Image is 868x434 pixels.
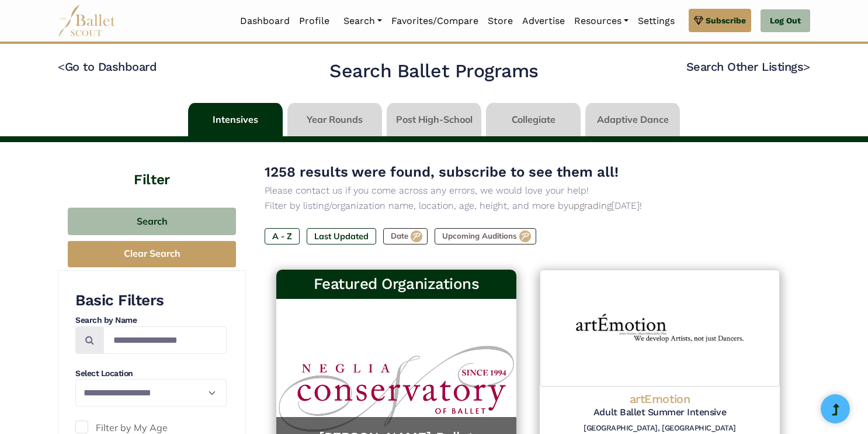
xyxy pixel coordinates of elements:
a: upgrading [568,200,612,211]
h6: [GEOGRAPHIC_DATA], [GEOGRAPHIC_DATA] [549,423,770,433]
h5: Adult Ballet Summer Intensive [549,407,770,419]
h4: Select Location [75,368,227,380]
h4: Search by Name [75,315,227,326]
li: Year Rounds [285,103,384,136]
button: Search [68,208,236,235]
a: Resources [570,9,633,33]
li: Collegiate [484,103,583,136]
h2: Search Ballet Programs [329,59,538,84]
span: 1258 results were found, subscribe to see them all! [265,164,619,180]
code: > [803,59,810,74]
a: Store [483,9,518,33]
a: Favorites/Compare [387,9,483,33]
span: Subscribe [706,14,746,27]
li: Adaptive Dance [583,103,682,136]
a: Log Out [761,9,810,33]
li: Intensives [186,103,285,136]
a: <Go to Dashboard [58,60,157,74]
label: A - Z [265,228,300,244]
h3: Featured Organizations [286,274,507,294]
img: Logo [540,270,780,387]
h3: Basic Filters [75,291,227,311]
a: Search Other Listings> [686,60,810,74]
a: Advertise [518,9,570,33]
a: Dashboard [235,9,294,33]
p: Please contact us if you come across any errors, we would love your help! [265,183,791,198]
a: Profile [294,9,334,33]
label: Upcoming Auditions [435,228,536,244]
a: Subscribe [689,9,751,32]
h4: artEmotion [549,391,770,407]
p: Filter by listing/organization name, location, age, height, and more by [DATE]! [265,198,791,213]
img: gem.svg [694,14,703,27]
button: Clear Search [68,241,236,267]
input: Search by names... [103,326,227,354]
label: Date [383,228,428,244]
a: Settings [633,9,679,33]
a: Search [339,9,387,33]
label: Last Updated [307,228,376,244]
code: < [58,59,65,74]
li: Post High-School [384,103,484,136]
h4: Filter [58,142,246,190]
